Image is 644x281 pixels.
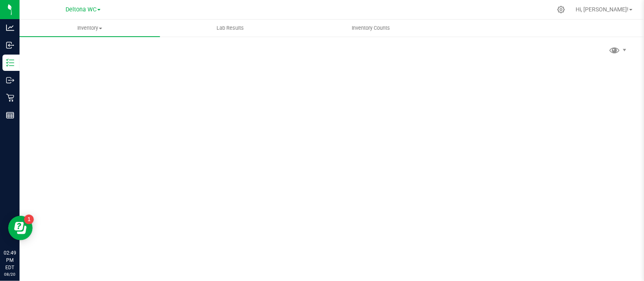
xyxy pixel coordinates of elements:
span: Inventory [20,24,160,32]
iframe: Resource center [8,216,33,240]
a: Lab Results [160,20,300,37]
inline-svg: Inbound [6,41,14,49]
span: Deltona WC [66,6,96,13]
iframe: Resource center unread badge [24,215,34,224]
a: Inventory Counts [300,20,441,37]
span: Lab Results [206,24,255,32]
inline-svg: Analytics [6,24,14,32]
div: Manage settings [556,6,566,13]
span: Hi, [PERSON_NAME]! [576,6,629,13]
inline-svg: Reports [6,111,14,119]
a: Inventory [20,20,160,37]
inline-svg: Inventory [6,59,14,67]
p: 02:49 PM EDT [4,249,16,271]
p: 08/20 [4,271,16,277]
inline-svg: Retail [6,94,14,102]
inline-svg: Outbound [6,76,14,84]
span: Inventory Counts [341,24,401,32]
